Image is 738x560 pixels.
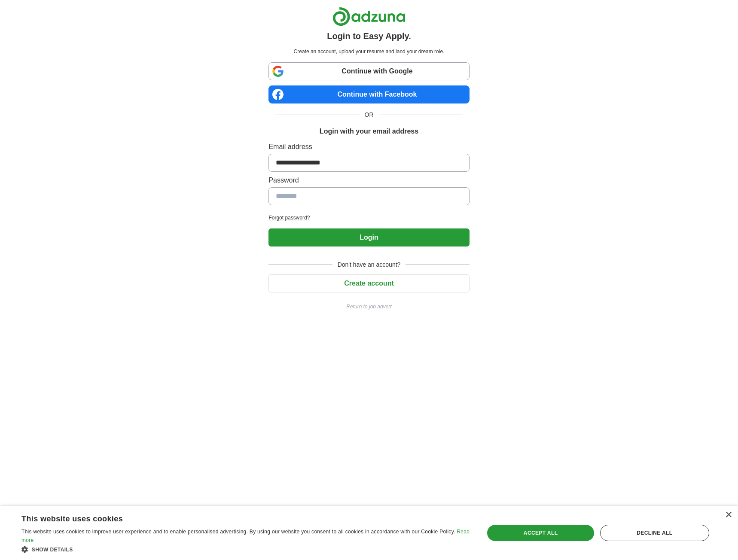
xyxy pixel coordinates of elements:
[332,260,406,269] span: Don't have an account?
[268,274,469,292] button: Create account
[725,512,732,518] div: Close
[332,7,406,26] img: Adzuna logo
[270,48,467,55] p: Create an account, upload your resume and land your dream role.
[268,214,469,222] a: Forgot password?
[268,62,469,80] a: Continue with Google
[268,175,469,186] label: Password
[320,126,418,137] h1: Login with your email address
[268,142,469,152] label: Email address
[21,545,470,554] div: Show details
[600,525,709,541] div: Decline all
[487,525,594,541] div: Accept all
[268,303,469,310] a: Return to job advert
[327,30,411,43] h1: Login to Easy Apply.
[268,228,469,247] button: Login
[268,280,469,287] a: Create account
[21,511,449,524] div: This website uses cookies
[21,529,455,535] span: This website uses cookies to improve user experience and to enable personalised advertising. By u...
[360,110,379,119] span: OR
[32,547,73,553] span: Show details
[268,85,469,103] a: Continue with Facebook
